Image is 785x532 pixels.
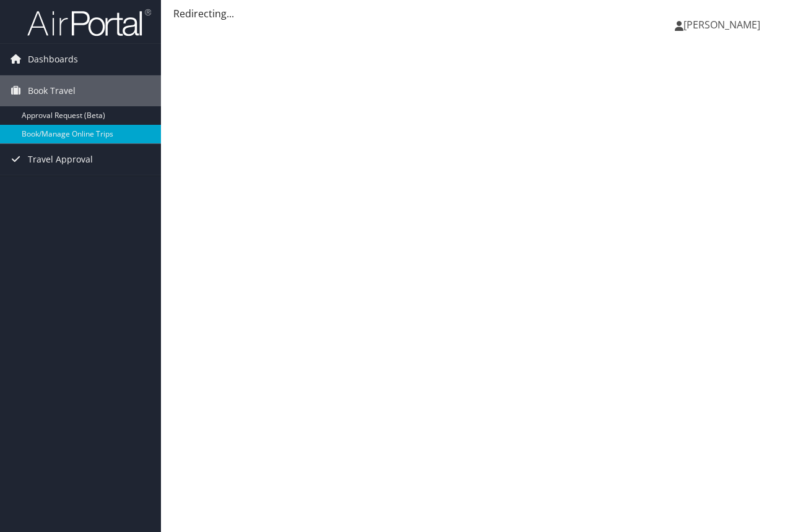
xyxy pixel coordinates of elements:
span: Book Travel [28,75,76,106]
span: Travel Approval [28,144,93,175]
div: Redirecting... [173,6,773,21]
span: [PERSON_NAME] [683,18,760,32]
a: [PERSON_NAME] [675,6,773,43]
img: airportal-logo.png [27,8,151,37]
span: Dashboards [28,44,78,75]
